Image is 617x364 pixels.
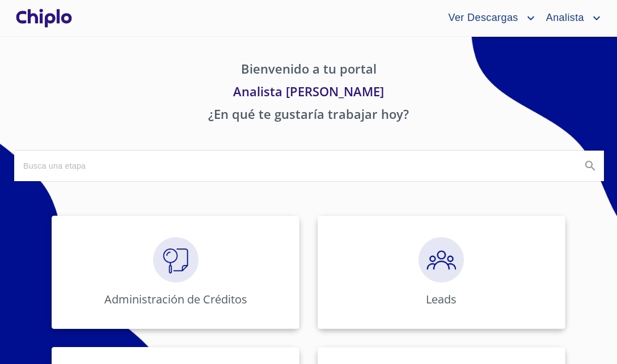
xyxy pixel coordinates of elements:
span: Ver Descargas [439,9,523,27]
p: ¿En qué te gustaría trabajar hoy? [14,105,603,127]
button: Search [577,152,604,179]
img: megaClickVerifiacion.png [153,237,198,282]
img: megaClickPrecalificacion.png [419,237,464,282]
p: Administración de Créditos [104,292,247,307]
p: Leads [426,292,457,307]
input: search [14,151,572,181]
span: Analista [538,9,590,27]
button: account of current user [439,9,537,27]
p: Bienvenido a tu portal [14,59,603,82]
button: account of current user [538,9,603,27]
p: Analista [PERSON_NAME] [14,82,603,105]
